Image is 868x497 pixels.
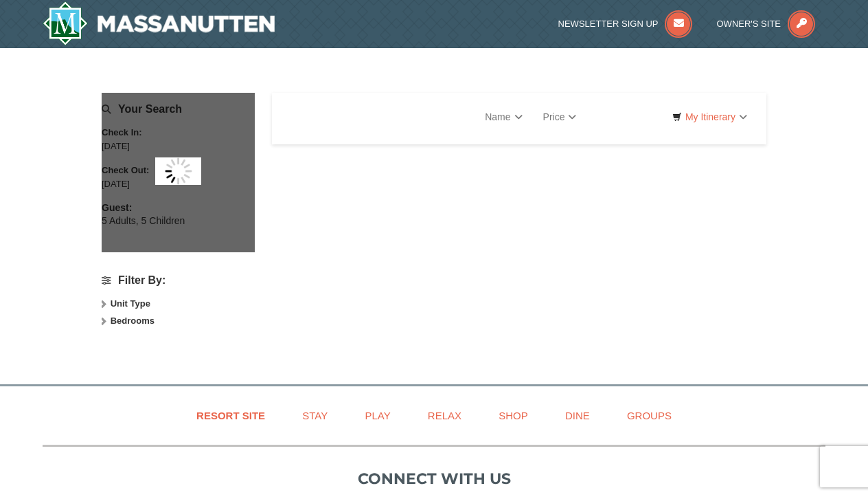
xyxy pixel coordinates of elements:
[111,316,155,326] strong: Bedrooms
[533,103,587,131] a: Price
[663,107,756,127] a: My Itinerary
[179,400,282,431] a: Resort Site
[411,400,479,431] a: Relax
[43,1,275,45] a: Massanutten Resort
[548,400,607,431] a: Dine
[165,157,192,185] img: wait gif
[285,400,345,431] a: Stay
[558,19,693,29] a: Newsletter Sign Up
[610,400,689,431] a: Groups
[558,19,659,29] span: Newsletter Sign Up
[475,103,532,131] a: Name
[717,19,781,29] span: Owner's Site
[102,274,255,287] h4: Filter By:
[43,1,275,45] img: Massanutten Resort Logo
[481,400,545,431] a: Shop
[43,467,825,490] p: Connect with us
[717,19,816,29] a: Owner's Site
[347,400,407,431] a: Play
[111,298,150,309] strong: Unit Type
